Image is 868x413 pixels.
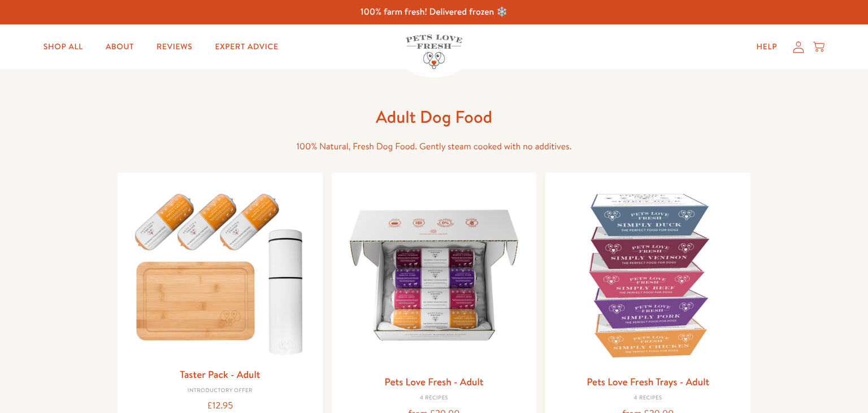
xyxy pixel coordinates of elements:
a: Shop All [34,36,92,58]
a: Help [747,36,786,58]
h1: Adult Dog Food [253,106,615,128]
span: 100% Natural, Fresh Dog Food. Gently steam cooked with no additives. [296,140,571,153]
img: Pets Love Fresh Trays - Adult [554,182,741,369]
a: Pets Love Fresh Trays - Adult [587,375,709,389]
img: Taster Pack - Adult [127,182,314,361]
div: 4 Recipes [554,395,741,402]
div: 4 Recipes [341,395,528,402]
a: About [97,36,143,58]
a: Reviews [147,36,201,58]
div: Introductory Offer [127,388,314,394]
a: Taster Pack - Adult [180,367,260,381]
a: Pets Love Fresh - Adult [384,375,483,389]
img: Pets Love Fresh - Adult [341,182,528,369]
img: Pets Love Fresh [406,35,462,69]
a: Expert Advice [206,36,288,58]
